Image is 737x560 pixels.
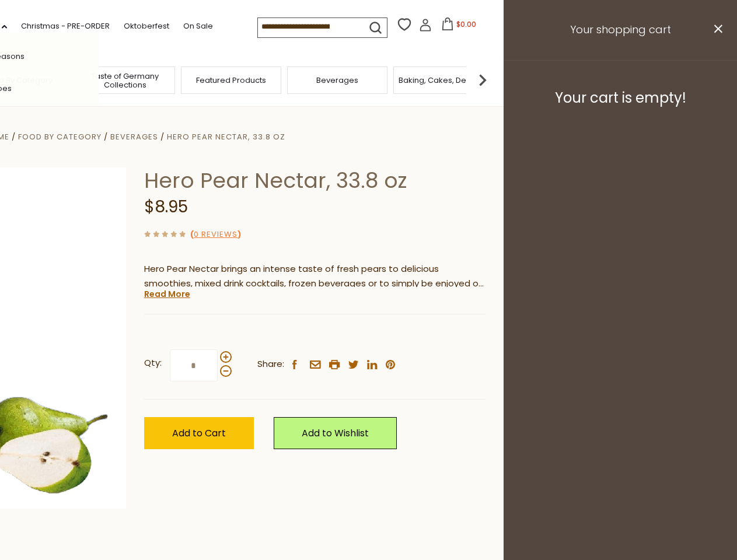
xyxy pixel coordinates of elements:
[456,19,476,29] span: $0.00
[144,417,254,449] button: Add to Cart
[110,131,158,142] a: Beverages
[316,76,358,85] a: Beverages
[170,349,218,381] input: Qty:
[274,417,397,449] a: Add to Wishlist
[194,229,237,241] a: 0 Reviews
[124,20,169,33] a: Oktoberfest
[434,17,484,35] button: $0.00
[78,72,172,89] a: Taste of Germany Collections
[172,426,226,440] span: Add to Cart
[471,68,494,92] img: next arrow
[21,20,110,33] a: Christmas - PRE-ORDER
[196,76,266,85] a: Featured Products
[144,167,485,194] h1: Hero Pear Nectar, 33.8 oz
[167,131,285,142] a: Hero Pear Nectar, 33.8 oz
[144,195,188,218] span: $8.95
[18,131,102,142] a: Food By Category
[144,262,485,291] p: Hero Pear Nectar brings an intense taste of fresh pears to delicious smoothies, mixed drink cockt...
[518,89,722,107] h3: Your cart is empty!
[399,76,489,85] a: Baking, Cakes, Desserts
[183,20,213,33] a: On Sale
[144,356,162,370] strong: Qty:
[257,357,284,372] span: Share:
[190,229,241,240] span: ( )
[144,288,190,300] a: Read More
